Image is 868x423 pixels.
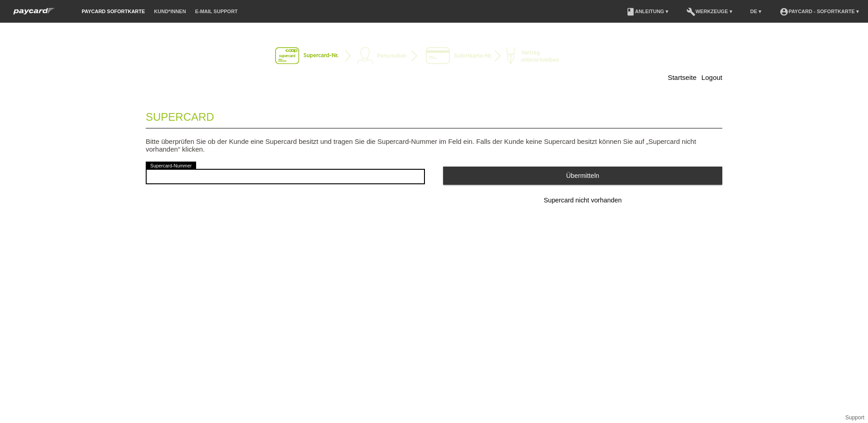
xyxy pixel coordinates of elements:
span: Übermitteln [566,172,599,179]
a: buildWerkzeuge ▾ [682,9,737,14]
legend: Supercard [146,102,722,128]
p: Bitte überprüfen Sie ob der Kunde eine Supercard besitzt und tragen Sie die Supercard-Nummer im F... [146,138,722,153]
a: bookAnleitung ▾ [621,9,673,14]
a: E-Mail Support [191,9,242,14]
a: DE ▾ [746,9,766,14]
i: build [686,7,695,16]
i: account_circle [779,7,789,16]
a: paycard Sofortkarte [9,10,59,17]
button: Übermitteln [443,167,722,184]
a: account_circlepaycard - Sofortkarte ▾ [775,9,863,14]
a: Startseite [668,74,696,81]
a: Support [845,414,864,421]
img: instantcard-v2-de-1.png [275,47,593,65]
a: Kund*innen [149,9,190,14]
a: Logout [701,74,722,81]
button: Supercard nicht vorhanden [443,192,722,210]
span: Supercard nicht vorhanden [544,197,622,204]
a: paycard Sofortkarte [77,9,149,14]
img: paycard Sofortkarte [9,6,59,16]
i: book [626,7,635,16]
